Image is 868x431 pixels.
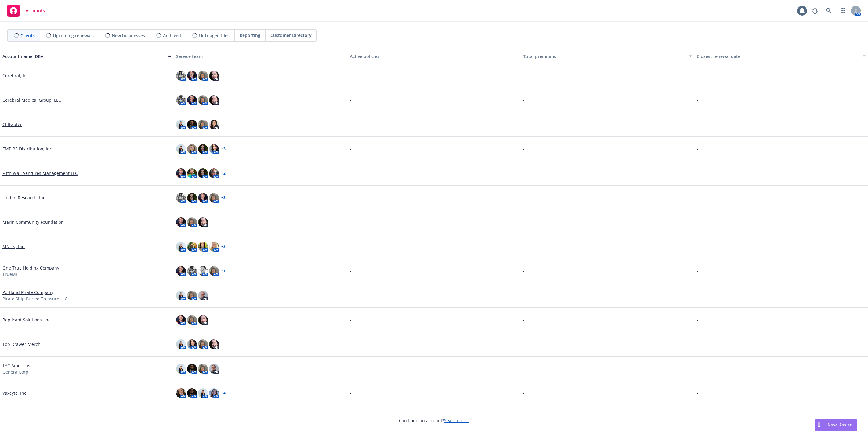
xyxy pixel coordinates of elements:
span: - [697,194,698,201]
span: - [523,365,525,372]
span: - [697,390,698,396]
span: - [523,97,525,103]
span: - [697,243,698,250]
span: - [523,268,525,274]
span: - [523,341,525,347]
img: photo [198,168,208,178]
button: Total premiums [521,49,694,63]
img: photo [187,71,197,81]
span: - [697,365,698,372]
img: photo [187,217,197,227]
img: photo [176,242,186,252]
a: Marin Community Foundation [2,219,64,225]
span: Customer Directory [270,32,312,38]
img: photo [176,168,186,178]
div: Service team [176,53,345,60]
a: Linden Research, Inc. [2,194,46,201]
img: photo [187,339,197,349]
a: Report a Bug [809,5,821,17]
img: photo [187,266,197,276]
img: photo [176,95,186,105]
img: photo [176,71,186,81]
a: TYC Americas [2,362,30,369]
img: photo [176,193,186,203]
span: Reporting [240,32,260,38]
span: - [697,146,698,152]
img: photo [187,291,197,300]
span: - [350,194,351,201]
a: + 3 [221,147,226,151]
span: - [523,219,525,225]
img: photo [209,364,219,374]
span: - [350,365,351,372]
img: photo [187,315,197,325]
span: - [697,121,698,128]
a: Search [823,5,835,17]
span: - [350,121,351,128]
span: - [523,194,525,201]
div: Drag to move [815,419,823,431]
a: Accounts [5,2,47,19]
span: - [350,219,351,225]
span: - [523,170,525,176]
a: Vaxcyte, Inc. [2,390,27,396]
img: photo [187,95,197,105]
span: Can't find an account? [399,417,469,424]
img: photo [176,339,186,349]
button: Service team [174,49,347,63]
span: Clients [20,32,35,39]
a: + 3 [221,245,226,248]
button: Closest renewal date [694,49,868,63]
div: Closest renewal date [697,53,859,60]
span: Archived [163,32,181,39]
span: - [523,146,525,152]
span: - [350,146,351,152]
span: - [350,243,351,250]
span: Upcoming renewals [53,32,94,39]
img: photo [209,193,219,203]
span: - [350,170,351,176]
span: - [697,97,698,103]
a: EMPIRE Distribution, Inc. [2,146,53,152]
img: photo [187,364,197,374]
span: - [523,121,525,128]
span: - [350,341,351,347]
span: - [350,390,351,396]
img: photo [198,291,208,300]
img: photo [209,388,219,398]
img: photo [198,266,208,276]
a: Top Drawer Merch [2,341,41,347]
span: Genera Corp [2,369,28,375]
span: - [350,292,351,299]
img: photo [209,95,219,105]
img: photo [176,315,186,325]
img: photo [176,364,186,374]
img: photo [198,193,208,203]
img: photo [176,144,186,154]
img: photo [209,242,219,252]
span: - [697,317,698,323]
span: Untriaged files [199,32,230,39]
img: photo [198,364,208,374]
span: - [697,219,698,225]
img: photo [176,266,186,276]
span: Pirate Ship Buried Treasure LLC [2,295,67,302]
a: + 4 [221,391,226,395]
img: photo [198,95,208,105]
span: - [523,292,525,299]
a: + 2 [221,172,226,175]
span: - [697,170,698,176]
span: - [350,72,351,79]
img: photo [176,217,186,227]
a: Switch app [837,5,849,17]
div: Total premiums [523,53,685,60]
img: photo [187,242,197,252]
span: Nova Assist [828,422,852,427]
img: photo [187,120,197,129]
img: photo [209,120,219,129]
img: photo [187,193,197,203]
span: - [350,317,351,323]
img: photo [198,120,208,129]
img: photo [198,339,208,349]
img: photo [209,266,219,276]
